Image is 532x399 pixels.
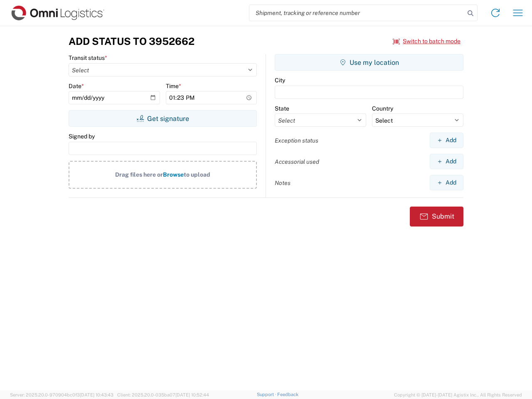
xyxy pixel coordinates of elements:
[275,137,318,144] label: Exception status
[277,392,298,397] a: Feedback
[257,392,278,397] a: Support
[275,105,289,112] label: State
[69,54,107,62] label: Transit status
[410,207,463,227] button: Submit
[166,82,181,90] label: Time
[69,133,95,140] label: Signed by
[117,392,209,397] span: Client: 2025.20.0-035ba07
[393,34,461,48] button: Switch to batch mode
[430,154,463,169] button: Add
[394,391,522,399] span: Copyright © [DATE]-[DATE] Agistix Inc., All Rights Reserved
[80,392,113,397] span: [DATE] 10:43:43
[69,35,195,47] h3: Add Status to 3952662
[275,54,463,71] button: Use my location
[175,392,209,397] span: [DATE] 10:52:44
[10,392,113,397] span: Server: 2025.20.0-970904bc0f3
[69,110,257,127] button: Get signature
[430,175,463,190] button: Add
[163,171,184,178] span: Browse
[184,171,210,178] span: to upload
[249,5,465,21] input: Shipment, tracking or reference number
[275,76,285,84] label: City
[275,179,291,187] label: Notes
[275,158,319,165] label: Accessorial used
[115,171,163,178] span: Drag files here or
[69,82,84,90] label: Date
[430,133,463,148] button: Add
[372,105,393,112] label: Country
